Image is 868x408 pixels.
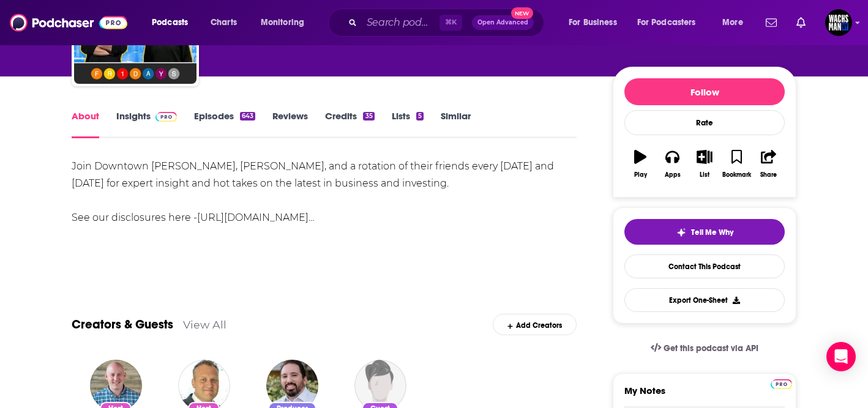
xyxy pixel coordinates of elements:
[676,228,686,237] img: tell me why sparkle
[624,288,785,312] button: Export One-Sheet
[771,377,792,389] a: Pro website
[143,13,204,32] button: open menu
[761,12,782,33] a: Show notifications dropdown
[194,110,255,138] a: Episodes643
[440,15,462,31] span: ⌘ K
[72,158,577,226] div: Join Downtown [PERSON_NAME], [PERSON_NAME], and a rotation of their friends every [DATE] and [DAT...
[340,9,556,37] div: Search podcasts, credits, & more...
[152,14,188,31] span: Podcasts
[771,379,792,389] img: Podchaser Pro
[825,9,852,36] button: Show profile menu
[560,13,632,32] button: open menu
[689,142,720,186] button: List
[72,110,99,138] a: About
[825,9,852,36] img: User Profile
[656,142,688,186] button: Apps
[211,14,237,31] span: Charts
[183,318,226,331] a: View All
[624,385,785,406] label: My Notes
[155,112,177,122] img: Podchaser Pro
[637,14,696,31] span: For Podcasters
[477,20,528,26] span: Open Advanced
[511,7,533,19] span: New
[272,110,308,138] a: Reviews
[569,14,617,31] span: For Business
[624,110,785,135] div: Rate
[10,11,127,34] img: Podchaser - Follow, Share and Rate Podcasts
[624,219,785,245] button: tell me why sparkleTell Me Why
[691,228,733,237] span: Tell Me Why
[261,14,304,31] span: Monitoring
[753,142,785,186] button: Share
[825,9,852,36] span: Logged in as WachsmanNY
[722,171,751,179] div: Bookmark
[791,12,810,33] a: Show notifications dropdown
[493,314,577,335] div: Add Creators
[240,112,255,121] div: 643
[441,110,471,138] a: Similar
[700,171,709,179] div: List
[472,15,534,30] button: Open AdvancedNew
[116,110,177,138] a: InsightsPodchaser Pro
[392,110,424,138] a: Lists5
[197,212,315,223] a: [URL][DOMAIN_NAME]…
[624,254,785,278] a: Contact This Podcast
[416,112,424,121] div: 5
[665,171,681,179] div: Apps
[629,13,714,32] button: open menu
[641,333,768,363] a: Get this podcast via API
[664,343,758,354] span: Get this podcast via API
[203,13,244,32] a: Charts
[72,317,173,332] a: Creators & Guests
[362,13,440,32] input: Search podcasts, credits, & more...
[722,14,743,31] span: More
[826,342,856,371] div: Open Intercom Messenger
[720,142,752,186] button: Bookmark
[252,13,320,32] button: open menu
[624,78,785,105] button: Follow
[634,171,647,179] div: Play
[363,112,374,121] div: 35
[325,110,374,138] a: Credits35
[624,142,656,186] button: Play
[760,171,777,179] div: Share
[714,13,758,32] button: open menu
